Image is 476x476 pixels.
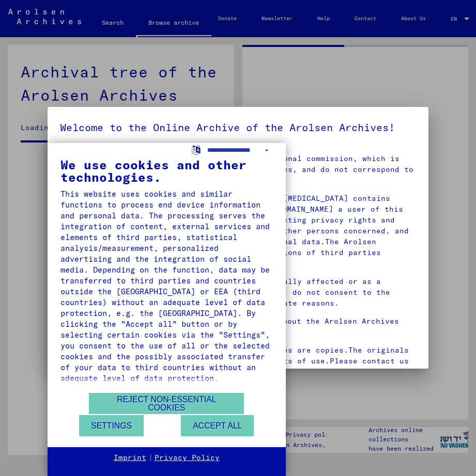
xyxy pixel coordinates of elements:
button: Reject non-essential cookies [89,393,244,414]
div: We use cookies and other technologies. [60,158,273,183]
a: Imprint [114,453,146,463]
a: Privacy Policy [155,453,220,463]
div: This website uses cookies and similar functions to process end device information and personal da... [60,188,273,384]
button: Settings [79,415,144,436]
button: Accept all [181,415,254,436]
